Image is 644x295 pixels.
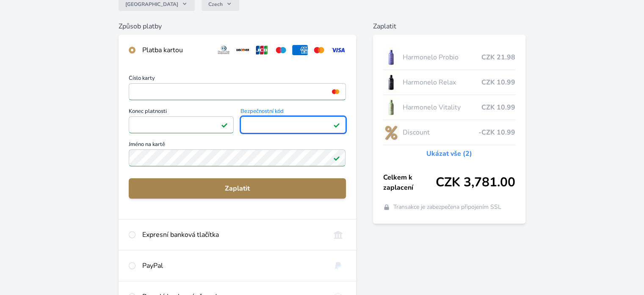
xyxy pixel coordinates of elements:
[125,1,178,8] span: [GEOGRAPHIC_DATA]
[383,72,399,93] img: CLEAN_RELAX_se_stinem_x-lo.jpg
[244,119,342,131] iframe: Iframe pro bezpečnostní kód
[481,77,515,87] span: CZK 10.99
[402,102,481,112] span: Harmonelo Vitality
[216,45,232,55] img: diners.svg
[208,1,223,8] span: Czech
[383,122,399,143] img: discount-lo.png
[330,230,346,240] img: onlineBanking_CZ.svg
[129,109,234,116] span: Konec platnosti
[383,47,399,68] img: CLEAN_PROBIO_se_stinem_x-lo.jpg
[383,97,399,118] img: CLEAN_VITALITY_se_stinem_x-lo.jpg
[240,109,345,116] span: Bezpečnostní kód
[478,127,515,138] span: -CZK 10.99
[436,175,515,190] span: CZK 3,781.00
[221,121,228,128] img: Platné pole
[481,52,515,62] span: CZK 21.98
[373,21,525,31] h6: Zaplatit
[235,45,251,55] img: discover.svg
[273,45,289,55] img: maestro.svg
[135,183,339,194] span: Zaplatit
[402,127,478,138] span: Discount
[129,178,345,199] button: Zaplatit
[311,45,327,55] img: mc.svg
[133,119,230,131] iframe: Iframe pro datum vypršení platnosti
[133,86,342,98] iframe: Iframe pro číslo karty
[330,261,346,271] img: paypal.svg
[119,21,356,31] h6: Způsob platby
[333,155,340,161] img: Platné pole
[481,102,515,112] span: CZK 10.99
[254,45,270,55] img: jcb.svg
[393,203,501,211] span: Transakce je zabezpečena připojením SSL
[142,230,323,240] div: Expresní banková tlačítka
[129,142,345,149] span: Jméno na kartě
[402,77,481,87] span: Harmonelo Relax
[129,76,345,83] span: Číslo karty
[330,45,346,55] img: visa.svg
[129,149,345,166] input: Jméno na kartěPlatné pole
[142,45,209,55] div: Platba kartou
[333,121,340,128] img: Platné pole
[383,172,436,193] span: Celkem k zaplacení
[402,52,481,62] span: Harmonelo Probio
[426,149,472,159] a: Ukázat vše (2)
[142,261,323,271] div: PayPal
[292,45,308,55] img: amex.svg
[330,88,341,96] img: mc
